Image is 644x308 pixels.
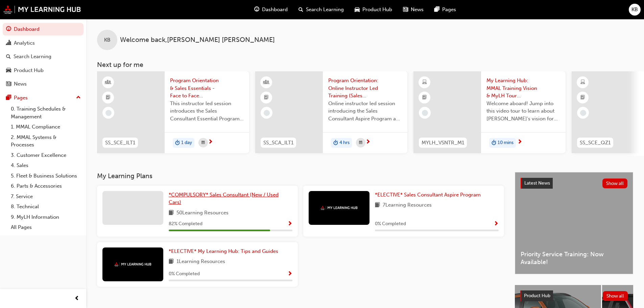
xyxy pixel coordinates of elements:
[106,78,111,87] span: learningResourceType_INSTRUCTOR_LED-icon
[249,3,293,17] a: guage-iconDashboard
[629,4,641,16] button: KB
[362,6,392,14] span: Product Hub
[14,39,35,47] div: Analytics
[74,294,79,303] span: prev-icon
[6,95,11,101] span: pages-icon
[429,3,461,17] a: pages-iconPages
[6,54,11,60] span: search-icon
[264,78,269,87] span: learningResourceType_INSTRUCTOR_LED-icon
[262,6,288,14] span: Dashboard
[580,139,611,147] span: SS_SCE_QZ1
[287,220,292,228] button: Show Progress
[8,171,84,181] a: 5. Fleet & Business Solutions
[515,172,633,274] a: Latest NewsShow allPriority Service Training: Now Available!
[104,36,111,44] span: KB
[383,201,432,210] span: 7 Learning Resources
[170,100,244,123] span: This instructor led session introduces the Sales Consultant Essential Program and outlines what y...
[375,192,481,198] span: *ELECTIVE* Sales Consultant Aspire Program
[3,64,84,77] a: Product Hub
[8,222,84,233] a: All Pages
[287,221,292,227] span: Show Progress
[3,50,84,63] a: Search Learning
[97,71,249,153] a: SS_SCE_ILT1Program Orientation & Sales Essentials - Face to Face Instructor Led Training (Sales C...
[365,139,371,145] span: next-icon
[375,201,380,210] span: book-icon
[120,36,275,44] span: Welcome back , [PERSON_NAME] [PERSON_NAME]
[486,100,560,123] span: Welcome aboard! Jump into this video tour to learn about [PERSON_NAME]'s vision for your learning...
[422,110,428,116] span: learningRecordVerb_NONE-icon
[328,100,402,123] span: Online instructor led session introducing the Sales Consultant Aspire Program and outlining what ...
[169,191,292,206] a: *COMPULSORY* Sales Consultant (New / Used Cars)
[320,206,358,210] img: mmal
[492,139,496,147] span: duration-icon
[97,172,504,180] h3: My Learning Plans
[524,293,550,299] span: Product Hub
[201,139,205,147] span: calendar-icon
[8,202,84,212] a: 8. Technical
[603,291,628,301] button: Show all
[76,93,81,102] span: up-icon
[494,221,499,227] span: Show Progress
[169,247,281,255] a: *ELECTIVE* My Learning Hub: Tips and Guides
[264,93,269,102] span: booktick-icon
[3,92,84,104] button: Pages
[299,5,303,14] span: search-icon
[517,139,522,145] span: next-icon
[498,139,514,147] span: 10 mins
[6,26,11,32] span: guage-icon
[254,5,259,14] span: guage-icon
[580,78,585,87] span: learningResourceType_ELEARNING-icon
[14,80,27,88] div: News
[105,139,135,147] span: SS_SCE_ILT1
[524,180,550,186] span: Latest News
[170,77,244,100] span: Program Orientation & Sales Essentials - Face to Face Instructor Led Training (Sales Consultant E...
[176,258,225,266] span: 1 Learning Resources
[486,77,560,100] span: My Learning Hub: MMAL Training Vision & MyLH Tour (Elective)
[306,6,344,14] span: Search Learning
[176,209,229,217] span: 50 Learning Resources
[105,110,112,116] span: learningRecordVerb_NONE-icon
[169,220,202,228] span: 82 % Completed
[349,3,398,17] a: car-iconProduct Hub
[14,94,28,102] div: Pages
[3,22,84,92] button: DashboardAnalyticsSearch LearningProduct HubNews
[580,110,586,116] span: learningRecordVerb_NONE-icon
[6,40,11,46] span: chart-icon
[181,139,192,147] span: 1 day
[8,122,84,132] a: 1. MMAL Compliance
[8,181,84,191] a: 6. Parts & Accessories
[14,67,44,74] div: Product Hub
[14,53,51,61] div: Search Learning
[494,220,499,228] button: Show Progress
[398,3,429,17] a: news-iconNews
[287,270,292,278] button: Show Progress
[631,6,638,14] span: KB
[521,251,627,266] span: Priority Service Training: Now Available!
[8,150,84,161] a: 3. Customer Excellence
[328,77,402,100] span: Program Orientation: Online Instructor Led Training (Sales Consultant Aspire Program)
[413,71,566,153] a: MYLH_VSNTR_M1My Learning Hub: MMAL Training Vision & MyLH Tour (Elective)Welcome aboard! Jump int...
[602,179,628,188] button: Show all
[8,104,84,122] a: 0. Training Schedules & Management
[411,6,424,14] span: News
[8,212,84,222] a: 9. MyLH Information
[106,93,111,102] span: booktick-icon
[169,258,174,266] span: book-icon
[422,139,464,147] span: MYLH_VSNTR_M1
[255,71,407,153] a: SS_SCA_ILT1Program Orientation: Online Instructor Led Training (Sales Consultant Aspire Program)O...
[8,191,84,202] a: 7. Service
[3,78,84,90] a: News
[520,290,628,301] a: Product HubShow all
[263,139,293,147] span: SS_SCA_ILT1
[434,5,439,14] span: pages-icon
[208,139,213,145] span: next-icon
[333,139,338,147] span: duration-icon
[293,3,349,17] a: search-iconSearch Learning
[3,5,81,14] img: mmal
[375,220,406,228] span: 0 % Completed
[264,110,270,116] span: learningRecordVerb_NONE-icon
[521,178,627,189] a: Latest NewsShow all
[580,93,585,102] span: booktick-icon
